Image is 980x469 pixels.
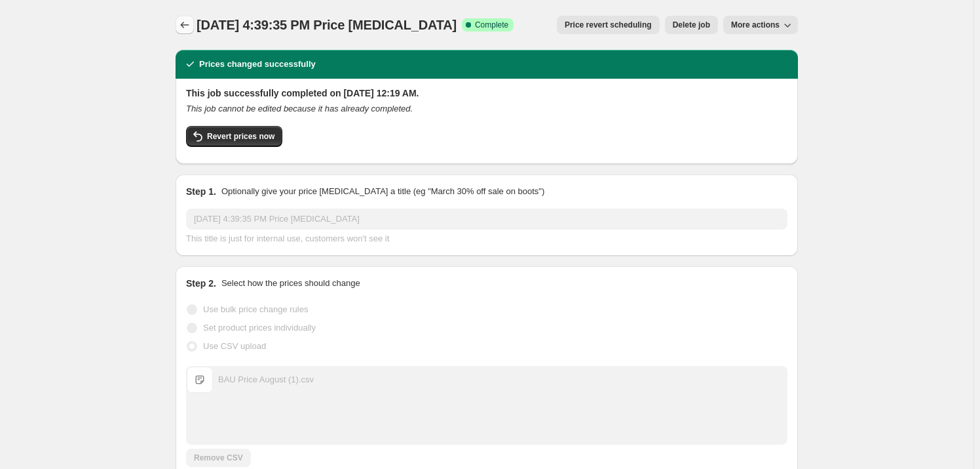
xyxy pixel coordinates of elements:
h2: Prices changed successfully [199,58,316,71]
h2: This job successfully completed on [DATE] 12:19 AM. [186,87,787,100]
button: Delete job [665,16,718,34]
span: This title is just for internal use, customers won't see it [186,234,389,243]
input: 30% off holiday sale [186,209,787,230]
button: Price change jobs [176,16,194,34]
span: More actions [731,20,780,30]
span: Price revert scheduling [565,20,652,30]
span: Delete job [673,20,710,30]
div: BAU Price August (1).csv [218,373,314,386]
button: Price revert scheduling [557,16,660,34]
span: Use CSV upload [203,341,266,351]
h2: Step 2. [186,277,216,290]
i: This job cannot be edited because it has already completed. [186,104,413,113]
span: Complete [475,20,508,30]
span: Revert prices now [207,131,274,142]
p: Select how the prices should change [221,277,360,290]
button: Revert prices now [186,126,282,147]
p: Optionally give your price [MEDICAL_DATA] a title (eg "March 30% off sale on boots") [221,185,544,198]
h2: Step 1. [186,185,216,198]
span: [DATE] 4:39:35 PM Price [MEDICAL_DATA] [197,18,457,32]
button: More actions [723,16,798,34]
span: Set product prices individually [203,323,316,333]
span: Use bulk price change rules [203,304,308,314]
